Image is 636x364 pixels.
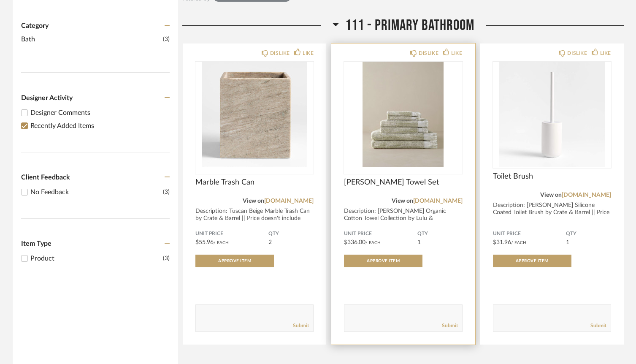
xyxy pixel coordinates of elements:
[419,49,438,57] div: DISLIKE
[30,253,163,263] div: Product
[163,187,170,197] div: (3)
[195,62,314,167] div: 0
[268,231,314,237] span: QTY
[195,239,214,245] span: $55.96
[413,198,463,204] a: [DOMAIN_NAME]
[493,231,566,237] span: Unit Price
[195,231,268,237] span: Unit Price
[30,187,163,197] div: No Feedback
[562,192,611,198] a: [DOMAIN_NAME]
[511,241,526,245] span: / Each
[417,231,463,237] span: QTY
[195,62,314,167] img: undefined
[21,240,51,247] span: Item Type
[566,239,569,245] span: 1
[268,239,272,245] span: 2
[21,22,49,30] span: Category
[344,62,462,167] img: undefined
[30,108,170,118] div: Designer Comments
[493,172,611,181] span: Toilet Brush
[367,259,400,263] span: Approve Item
[365,241,381,245] span: / Each
[195,255,274,267] button: Approve Item
[344,255,422,267] button: Approve Item
[600,49,611,57] div: LIKE
[493,255,571,267] button: Approve Item
[344,178,462,187] span: [PERSON_NAME] Towel Set
[214,241,229,245] span: / Each
[195,208,314,229] div: Description: Tuscan Beige Marble Trash Can by Crate & Barrel || Price doesn't include Stu...
[540,192,562,198] span: View on
[493,62,611,167] img: undefined
[195,178,314,187] span: Marble Trash Can
[344,62,462,167] div: 0
[218,259,251,263] span: Approve Item
[567,49,587,57] div: DISLIKE
[345,16,474,35] span: 111 - Primary Bathroom
[344,208,462,229] div: Description: [PERSON_NAME] Organic Cotton Towel Collection by Lulu & [US_STATE] || Color/Finish:...
[293,322,309,329] a: Submit
[163,253,170,263] div: (3)
[417,239,421,245] span: 1
[264,198,314,204] a: [DOMAIN_NAME]
[451,49,462,57] div: LIKE
[21,34,161,44] span: Bath
[163,35,170,44] span: (3)
[516,259,549,263] span: Approve Item
[21,95,73,101] span: Designer Activity
[344,231,417,237] span: Unit Price
[21,174,70,181] span: Client Feedback
[270,49,290,57] div: DISLIKE
[344,239,365,245] span: $336.00
[303,49,314,57] div: LIKE
[493,202,611,223] div: Description: [PERSON_NAME] Silicone Coated Toilet Brush by Crate & Barrel || Price doesn'...
[566,231,611,237] span: QTY
[442,322,458,329] a: Submit
[590,322,606,329] a: Submit
[493,239,511,245] span: $31.96
[392,198,413,204] span: View on
[30,121,170,131] div: Recently Added Items
[243,198,264,204] span: View on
